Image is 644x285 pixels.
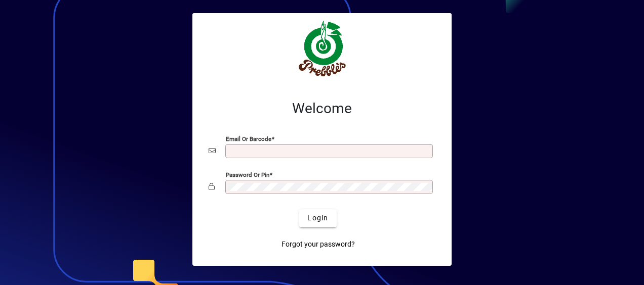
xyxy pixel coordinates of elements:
span: Login [307,213,328,223]
button: Login [299,209,336,227]
mat-label: Password or Pin [226,171,269,178]
mat-label: Email or Barcode [226,135,271,142]
h2: Welcome [209,100,435,117]
span: Forgot your password? [281,239,355,250]
a: Forgot your password? [277,235,359,254]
